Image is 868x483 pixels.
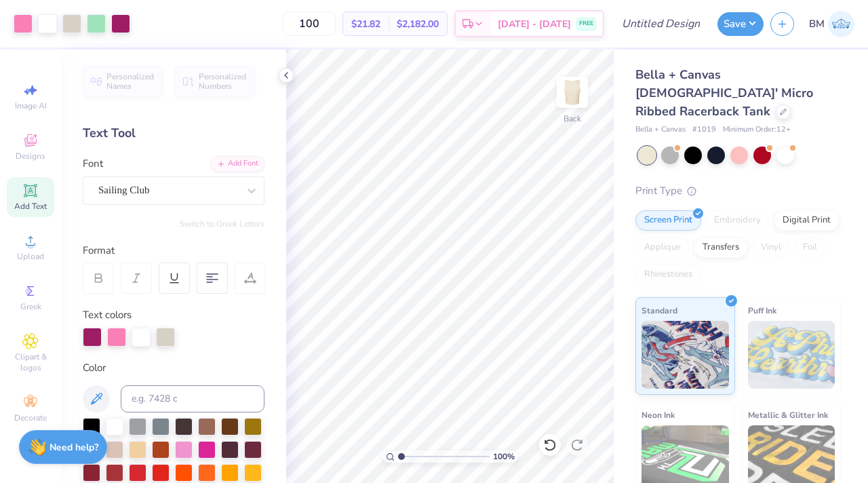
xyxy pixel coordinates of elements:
span: $2,182.00 [397,17,439,31]
input: – – [283,12,336,36]
div: Applique [635,237,690,258]
span: # 1019 [692,124,716,136]
img: Back [559,79,586,106]
input: Untitled Design [611,10,711,37]
label: Font [83,156,103,172]
button: Save [717,12,764,36]
span: Minimum Order: 12 + [723,124,791,136]
span: Designs [16,151,45,161]
div: Vinyl [752,237,790,258]
span: Bella + Canvas [DEMOGRAPHIC_DATA]' Micro Ribbed Racerback Tank [635,66,813,119]
span: BM [809,16,825,32]
span: Puff Ink [748,303,776,317]
div: Digital Print [774,210,840,231]
a: BM [809,11,854,37]
div: Rhinestones [635,265,701,285]
div: Color [83,360,264,376]
div: Foil [794,237,826,258]
span: Greek [20,301,41,312]
span: Personalized Numbers [199,72,247,91]
span: Neon Ink [642,408,675,422]
input: e.g. 7428 c [121,385,264,412]
div: Back [564,113,581,125]
img: Standard [642,321,729,389]
div: Add Font [211,156,264,172]
span: $21.82 [351,17,380,31]
button: Switch to Greek Letters [180,218,264,229]
span: Metallic & Glitter Ink [748,408,828,422]
span: Image AI [15,100,47,111]
span: Decorate [14,412,47,423]
div: Screen Print [635,210,701,231]
span: [DATE] - [DATE] [498,17,571,31]
div: Print Type [635,183,841,199]
span: Add Text [14,201,47,212]
div: Text Tool [83,124,264,142]
label: Text colors [83,307,132,323]
span: 100 % [493,450,515,463]
span: Standard [642,303,677,317]
span: Bella + Canvas [635,124,686,136]
span: Clipart & logos [7,351,54,373]
span: FREE [579,19,593,28]
img: Puff Ink [748,321,835,389]
div: Format [83,243,266,258]
div: Transfers [694,237,748,258]
strong: Need help? [50,441,98,454]
span: Upload [17,251,44,262]
span: Personalized Names [106,72,155,91]
img: Bella Moitoso [828,11,854,37]
div: Embroidery [705,210,770,231]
